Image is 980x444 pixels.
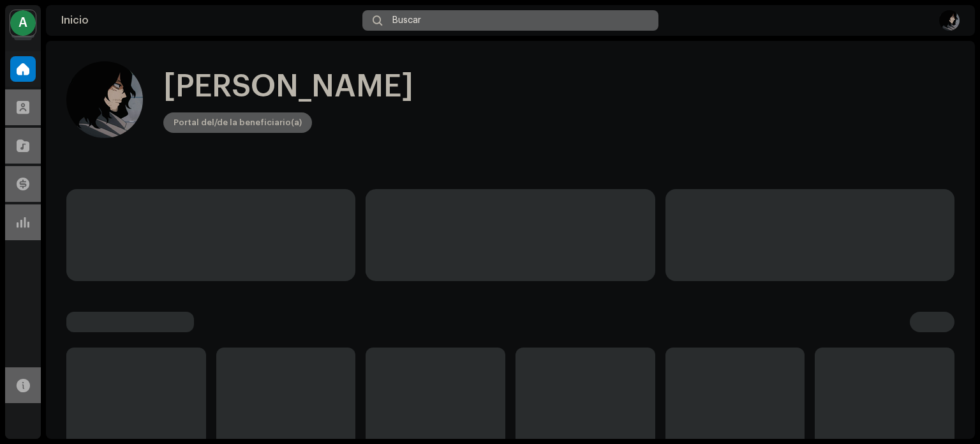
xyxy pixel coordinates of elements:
[163,66,413,107] div: [PERSON_NAME]
[939,10,960,31] img: ae5f2d93-1d47-46ec-bdee-53fda74ca5f4
[174,115,302,130] div: Portal del/de la beneficiario(a)
[66,61,143,138] img: ae5f2d93-1d47-46ec-bdee-53fda74ca5f4
[61,15,357,26] div: Inicio
[392,15,421,26] span: Buscar
[10,10,36,36] div: A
